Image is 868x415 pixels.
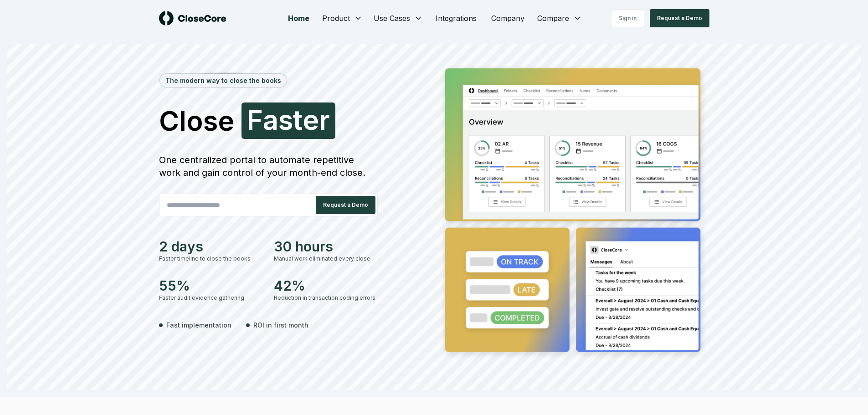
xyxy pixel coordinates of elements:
div: Reduction in transaction coding errors [274,294,378,302]
button: Request a Demo [650,9,709,27]
div: 55% [159,277,263,294]
span: r [319,106,330,133]
a: Sign in [611,9,644,27]
a: Home [281,9,317,27]
span: s [278,106,293,133]
img: Jumbotron [438,62,709,362]
span: Use Cases [374,13,410,24]
a: Integrations [428,9,484,27]
button: Compare [532,9,587,27]
button: Request a Demo [316,196,375,214]
span: Fast implementation [166,320,231,330]
div: 42% [274,277,378,294]
button: Use Cases [368,9,428,27]
span: Compare [537,13,569,24]
span: a [263,106,278,133]
div: Manual work eliminated every close [274,255,378,263]
div: One centralized portal to automate repetitive work and gain control of your month-end close. [159,154,378,179]
div: 30 hours [274,238,378,255]
div: Faster timeline to close the books [159,255,263,263]
span: F [247,106,263,133]
button: Product [317,9,368,27]
a: Company [484,9,532,27]
div: Faster audit evidence gathering [159,294,263,302]
img: logo [159,11,226,26]
span: Product [322,13,350,24]
span: ROI in first month [253,320,308,330]
span: Close [159,107,234,134]
div: 2 days [159,238,263,255]
div: The modern way to close the books [160,74,287,87]
span: t [293,106,303,133]
span: e [303,106,319,133]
